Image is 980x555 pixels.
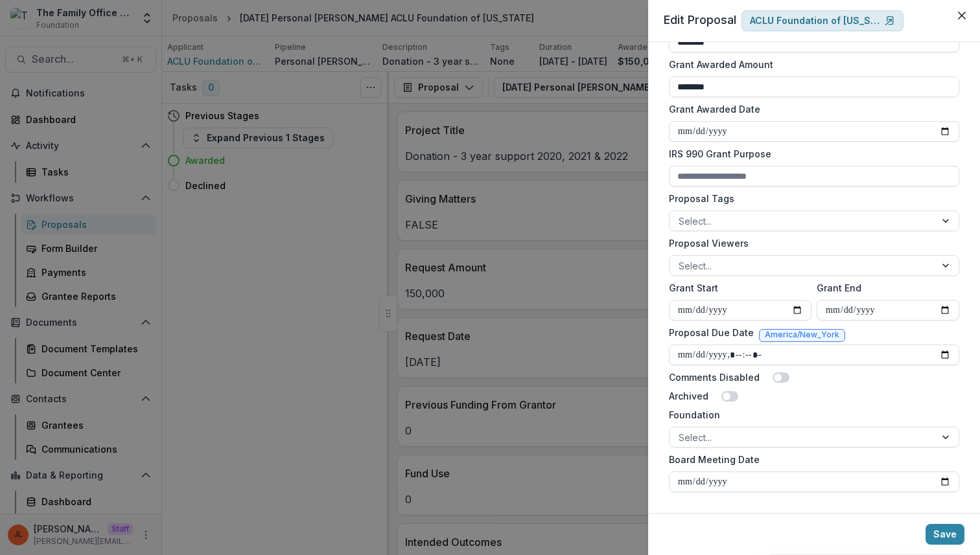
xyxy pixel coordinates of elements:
[951,5,972,26] button: Close
[669,326,754,339] label: Proposal Due Date
[765,330,839,339] span: America/New_York
[669,408,951,422] label: Foundation
[817,281,951,295] label: Grant End
[669,192,951,205] label: Proposal Tags
[741,10,904,31] a: ACLU Foundation of [US_STATE]
[669,453,951,466] label: Board Meeting Date
[669,370,760,384] label: Comments Disabled
[669,147,951,161] label: IRS 990 Grant Purpose
[926,524,964,545] button: Save
[669,236,951,250] label: Proposal Viewers
[669,102,951,116] label: Grant Awarded Date
[669,389,708,403] label: Archived
[669,58,951,71] label: Grant Awarded Amount
[664,13,736,27] span: Edit Proposal
[750,16,880,27] p: ACLU Foundation of [US_STATE]
[669,281,804,295] label: Grant Start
